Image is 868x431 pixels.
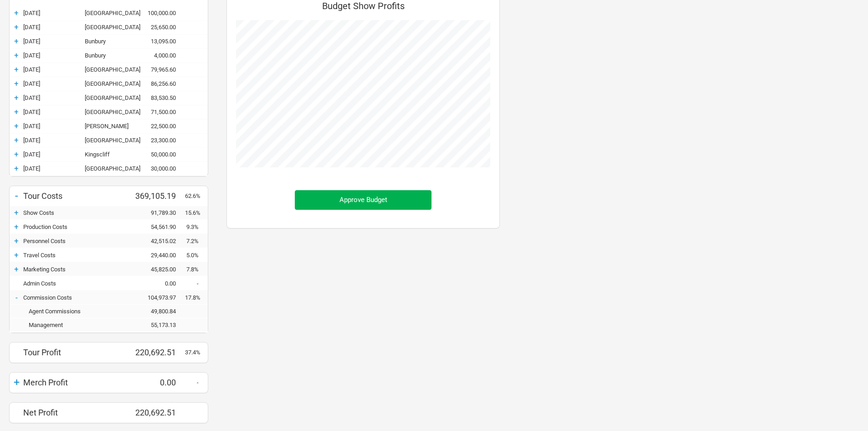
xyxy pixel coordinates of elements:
[185,294,208,301] div: 17.8%
[23,24,85,31] div: 12-Jun-25
[130,378,185,387] div: 0.00
[130,24,185,31] div: 25,650.00
[130,209,185,216] div: 91,789.30
[185,266,208,273] div: 7.8%
[23,322,130,328] div: Management
[10,265,23,274] div: +
[10,376,23,389] div: +
[130,252,185,259] div: 29,440.00
[23,280,130,287] div: Admin Costs
[10,135,23,145] div: +
[130,408,185,417] div: 220,692.51
[23,165,85,172] div: 13-Jul-25
[85,151,130,158] div: Kingscliff
[23,191,130,201] div: Tour Costs
[130,294,185,301] div: 104,973.97
[23,294,130,301] div: Commission Costs
[10,93,23,102] div: +
[10,107,23,116] div: +
[85,52,130,59] div: Bunbury
[85,94,130,101] div: Melbourne
[23,94,85,101] div: 20-Jun-25
[10,8,23,17] div: +
[130,280,185,287] div: 0.00
[10,236,23,245] div: +
[130,308,185,315] div: 49,800.84
[23,209,130,216] div: Show Costs
[23,408,130,417] div: Net Profit
[23,348,130,357] div: Tour Profit
[23,10,85,16] div: 07-Jun-25
[130,66,185,73] div: 79,965.60
[23,378,130,387] div: Merch Profit
[130,322,185,328] div: 55,173.13
[10,189,23,202] div: -
[85,109,130,115] div: Brisbane
[185,349,208,356] div: 37.4%
[10,164,23,173] div: +
[10,65,23,74] div: +
[85,137,130,144] div: Coffs Harbour
[130,10,185,16] div: 100,000.00
[130,191,185,201] div: 369,105.19
[185,209,208,216] div: 15.6%
[185,223,208,230] div: 9.3%
[130,165,185,172] div: 30,000.00
[23,52,85,59] div: 13-Jun-25
[130,38,185,45] div: 13,095.00
[23,266,130,273] div: Marketing Costs
[10,36,23,46] div: +
[23,66,85,73] div: 14-Jun-25
[10,79,23,88] div: +
[130,94,185,101] div: 83,530.50
[23,109,85,115] div: 28-Jun-25
[10,208,23,217] div: +
[10,22,23,31] div: +
[130,266,185,273] div: 45,825.00
[85,10,130,16] div: Sydney
[130,151,185,158] div: 50,000.00
[85,38,130,45] div: Bunbury
[23,80,85,87] div: 19-Jun-25
[23,308,130,315] div: Agent Commissions
[10,121,23,130] div: +
[185,192,208,199] div: 62.6%
[130,348,185,357] div: 220,692.51
[295,190,431,210] button: Approve Budget
[130,80,185,87] div: 86,256.60
[10,51,23,60] div: +
[23,223,130,230] div: Production Costs
[10,222,23,231] div: +
[85,165,130,172] div: Port Macquarie
[185,238,208,244] div: 7.2%
[10,250,23,260] div: +
[130,238,185,244] div: 42,515.02
[130,52,185,59] div: 4,000.00
[185,280,208,287] div: -
[23,151,85,158] div: 12-Jul-25
[185,379,208,386] div: -
[23,38,85,45] div: 13-Jun-25
[85,24,130,31] div: Dunsborough
[10,150,23,159] div: +
[23,137,85,144] div: 11-Jul-25
[130,123,185,130] div: 22,500.00
[130,137,185,144] div: 23,300.00
[23,252,130,259] div: Travel Costs
[85,66,130,73] div: Perth
[85,123,130,130] div: Elizabeth Beach
[130,109,185,115] div: 71,500.00
[23,123,85,130] div: 10-Jul-25
[23,238,130,244] div: Personnel Costs
[10,293,23,302] div: -
[130,223,185,230] div: 54,561.90
[339,196,387,204] span: Approve Budget
[185,252,208,259] div: 5.0%
[85,80,130,87] div: Adelaide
